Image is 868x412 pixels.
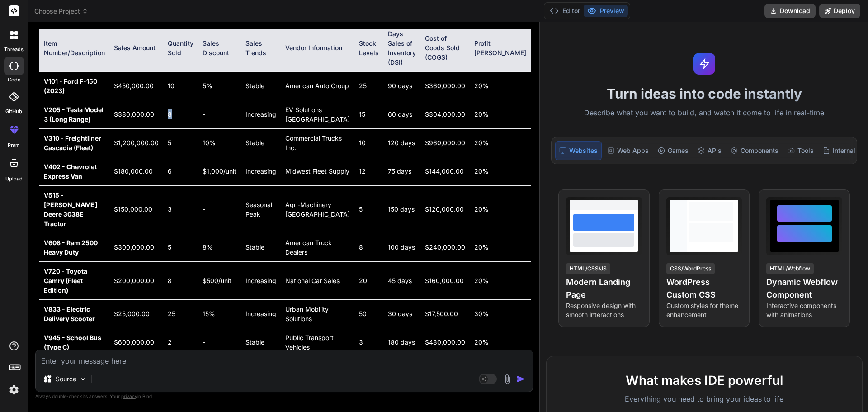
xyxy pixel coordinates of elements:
strong: V515 - [PERSON_NAME] Deere 3038E Tractor [44,191,97,227]
button: Preview [584,5,628,17]
td: 5 [163,128,198,157]
td: Public Transport Vehicles [281,328,354,356]
th: Sales Trends [241,24,281,72]
td: 15% [198,299,241,328]
td: Midwest Fleet Supply [281,157,354,185]
td: 100 days [383,233,420,261]
td: $160,000.00 [420,261,470,299]
strong: V833 - Electric Delivery Scooter [44,305,95,322]
td: 20% [470,233,531,261]
td: $17,500.00 [420,299,470,328]
td: Increasing [241,157,281,185]
td: Increasing [241,261,281,299]
td: Stable [241,328,281,356]
td: $960,000.00 [420,128,470,157]
h2: What makes IDE powerful [561,371,848,390]
h4: WordPress Custom CSS [666,276,742,301]
span: privacy [121,393,137,399]
td: 20 [354,261,383,299]
td: $360,000.00 [420,71,470,100]
td: 75 days [383,157,420,185]
th: Sales Discount [198,24,241,72]
h1: Turn ideas into code instantly [546,85,863,102]
div: APIs [694,141,725,160]
td: 15 [354,100,383,128]
td: $120,000.00 [420,185,470,233]
td: 20% [470,128,531,157]
th: Quantity Sold [163,24,198,72]
td: 3 [163,185,198,233]
td: Seasonal Peak [241,185,281,233]
img: settings [6,382,22,398]
th: Sales Amount [109,24,163,72]
label: threads [4,46,24,53]
div: Web Apps [604,141,652,160]
div: HTML/Webflow [766,263,814,274]
td: Increasing [241,100,281,128]
td: Urban Mobility Solutions [281,299,354,328]
td: 20% [470,100,531,128]
td: 50 [354,299,383,328]
td: - [198,185,241,233]
div: HTML/CSS/JS [566,263,610,274]
td: 6 [163,157,198,185]
button: Download [764,4,816,18]
p: Responsive design with smooth interactions [566,301,642,319]
strong: V310 - Freightliner Cascadia (Fleet) [44,134,101,152]
td: American Auto Group [281,71,354,100]
p: Interactive components with animations [766,301,842,319]
th: Vendor Information [281,24,354,72]
div: Games [654,141,692,160]
td: Stable [241,233,281,261]
td: 30% [470,299,531,328]
td: 3 [354,328,383,356]
td: Stable [241,128,281,157]
td: $450,000.00 [109,71,163,100]
td: $200,000.00 [109,261,163,299]
img: Pick Models [79,375,87,383]
td: $180,000.00 [109,157,163,185]
td: 20% [470,328,531,356]
td: Increasing [241,299,281,328]
button: Editor [546,5,584,17]
td: 12 [354,157,383,185]
td: 150 days [383,185,420,233]
td: 20% [470,157,531,185]
td: 30 days [383,299,420,328]
div: Tools [784,141,817,160]
div: Websites [555,141,602,160]
td: $25,000.00 [109,299,163,328]
strong: V205 - Tesla Model 3 (Long Range) [44,106,104,123]
p: Custom styles for theme enhancement [666,301,742,319]
strong: V720 - Toyota Camry (Fleet Edition) [44,267,87,294]
td: 10 [163,71,198,100]
td: 10 [354,128,383,157]
td: Commercial Trucks Inc. [281,128,354,157]
span: Choose Project [34,7,88,16]
img: attachment [502,374,513,384]
h4: Modern Landing Page [566,276,642,301]
td: $144,000.00 [420,157,470,185]
strong: V945 - School Bus (Type C) [44,334,101,351]
td: 10% [198,128,241,157]
strong: V608 - Ram 2500 Heavy Duty [44,239,98,256]
td: EV Solutions [GEOGRAPHIC_DATA] [281,100,354,128]
p: Always double-check its answers. Your in Bind [35,392,533,401]
th: Profit [PERSON_NAME] [470,24,531,72]
label: code [8,76,20,84]
img: icon [516,374,525,384]
td: $500/unit [198,261,241,299]
th: Days Sales of Inventory (DSI) [383,24,420,72]
td: 60 days [383,100,420,128]
th: Stock Levels [354,24,383,72]
button: Deploy [819,4,860,18]
td: American Truck Dealers [281,233,354,261]
td: 25 [163,299,198,328]
td: 8 [354,233,383,261]
td: $300,000.00 [109,233,163,261]
td: $150,000.00 [109,185,163,233]
td: 2 [163,328,198,356]
td: 20% [470,261,531,299]
th: Item Number/Description [39,24,109,72]
td: 180 days [383,328,420,356]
